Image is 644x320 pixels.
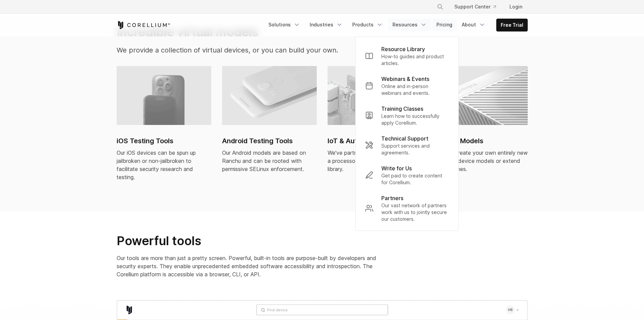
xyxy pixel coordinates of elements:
img: iPhone virtual machine and devices [117,66,211,125]
img: Custom Models [433,66,528,125]
a: Resources [388,19,431,31]
div: We've partnered with Arm to provide a processor and system board model library. [328,149,422,173]
button: Search [434,1,446,13]
div: Our Android models are based on Ranchu and can be rooted with permissive SELinux enforcement. [222,149,317,173]
a: Pricing [432,19,456,31]
a: Products [348,19,387,31]
a: Corellium Home [117,21,170,29]
p: Technical Support [381,134,428,143]
p: We provide a collection of virtual devices, or you can build your own. [117,45,386,55]
a: Webinars & Events Online and in-person webinars and events. [360,71,454,101]
a: iPhone virtual machine and devices iOS Testing Tools Our iOS devices can be spun up jailbroken or... [117,66,211,189]
a: Industries [306,19,347,31]
a: Solutions [264,19,304,31]
div: Navigation Menu [264,19,528,31]
a: Free Trial [497,19,527,31]
h2: Custom Models [433,136,528,146]
p: Webinars & Events [381,75,429,83]
p: How-to guides and product articles. [381,53,449,67]
p: Support services and agreements. [381,143,449,156]
img: IoT & Auto Library [328,66,422,125]
p: Learn how to successfully apply Corellium. [381,113,449,126]
p: Get paid to create content for Corellium. [381,172,449,186]
div: You can create your own entirely new hardware device models or extend existing ones. [433,149,528,173]
h2: Android Testing Tools [222,136,317,146]
p: Resource Library [381,45,425,53]
a: About [458,19,490,31]
p: Partners [381,194,403,202]
h2: IoT & Auto Library [328,136,422,146]
a: Custom Models Custom Models You can create your own entirely new hardware device models or extend... [433,66,528,181]
div: Navigation Menu [429,1,528,13]
h2: iOS Testing Tools [117,136,211,146]
a: Technical Support Support services and agreements. [360,130,454,160]
a: Training Classes Learn how to successfully apply Corellium. [360,101,454,130]
a: Resource Library How-to guides and product articles. [360,41,454,71]
p: Training Classes [381,105,423,113]
a: Write for Us Get paid to create content for Corellium. [360,160,454,190]
a: IoT & Auto Library IoT & Auto Library We've partnered with Arm to provide a processor and system ... [328,66,422,181]
img: Android virtual machine and devices [222,66,317,125]
a: Support Center [449,1,501,13]
a: Login [504,1,528,13]
p: Our vast network of partners work with us to jointly secure our customers. [381,202,449,222]
p: Write for Us [381,164,412,172]
a: Partners Our vast network of partners work with us to jointly secure our customers. [360,190,454,227]
h2: Powerful tools [117,233,387,249]
p: Our tools are more than just a pretty screen. Powerful, built-in tools are purpose-built by devel... [117,254,387,278]
div: Our iOS devices can be spun up jailbroken or non-jailbroken to facilitate security research and t... [117,149,211,181]
p: Online and in-person webinars and events. [381,83,449,97]
a: Android virtual machine and devices Android Testing Tools Our Android models are based on Ranchu ... [222,66,317,181]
